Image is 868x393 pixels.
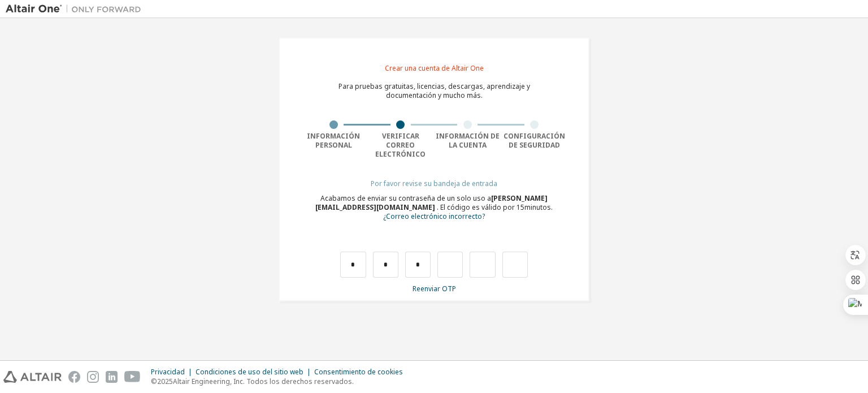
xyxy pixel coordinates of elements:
font: Condiciones de uso del sitio web [196,367,303,377]
font: Para pruebas gratuitas, licencias, descargas, aprendizaje y [338,81,530,91]
font: . El código es válido por [437,202,515,212]
font: Información de la cuenta [436,131,500,150]
a: Regresar al formulario de registro [383,213,485,221]
font: Privacidad [151,367,185,377]
font: Por favor revise su bandeja de entrada [371,179,497,188]
img: altair_logo.svg [3,371,62,383]
font: Acabamos de enviar su contraseña de un solo uso a [320,193,491,203]
font: Configuración de seguridad [504,131,565,150]
img: youtube.svg [124,371,141,383]
font: documentación y mucho más. [386,90,483,100]
font: ¿Correo electrónico incorrecto? [383,211,485,221]
font: Reenviar OTP [413,284,456,293]
font: Información personal [307,131,360,150]
font: 2025 [157,377,173,386]
font: 15 [517,202,524,212]
font: Altair Engineering, Inc. Todos los derechos reservados. [173,377,354,386]
font: minutos. [524,202,553,212]
img: Altair Uno [6,3,147,15]
img: instagram.svg [87,371,99,383]
font: Consentimiento de cookies [314,367,403,377]
img: facebook.svg [68,371,80,383]
font: © [151,377,157,386]
font: Crear una cuenta de Altair One [385,63,484,73]
font: [PERSON_NAME][EMAIL_ADDRESS][DOMAIN_NAME] [315,193,548,212]
img: linkedin.svg [106,371,118,383]
font: Verificar correo electrónico [375,131,426,159]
